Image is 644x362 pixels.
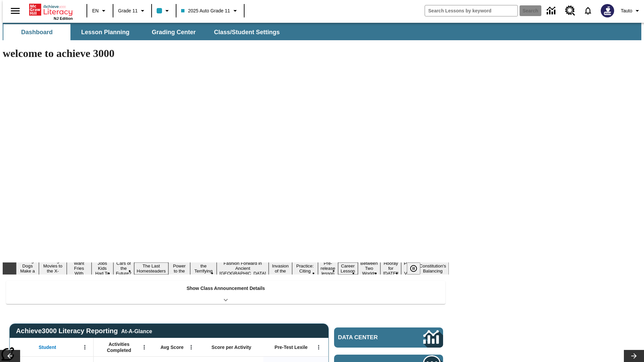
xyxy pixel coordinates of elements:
button: Profile/Settings [618,5,644,17]
button: Slide 2 Taking Movies to the X-Dimension [39,257,67,280]
button: Grade: Grade 11, Select a grade [115,5,149,17]
span: Tauto [621,7,632,14]
a: Notifications [579,2,597,19]
button: Select a new avatar [597,2,618,19]
button: Language: EN, Select a language [89,5,111,17]
a: Data Center [543,2,561,20]
button: Slide 16 Point of View [401,260,417,277]
div: Show Class Announcement Details [6,281,445,304]
button: Dashboard [3,24,70,40]
span: Grade 11 [118,7,138,14]
span: NJ Edition [54,16,73,20]
button: Slide 17 The Constitution's Balancing Act [417,257,449,280]
button: Open Menu [80,342,90,352]
span: Activities Completed [97,341,141,353]
button: Slide 7 Solar Power to the People [168,257,190,280]
button: Open Menu [314,342,324,352]
button: Grading Center [140,24,207,40]
div: Pause [407,262,427,275]
button: Lesson carousel, Next [624,350,644,362]
button: Lesson Planning [72,24,139,40]
button: Open Menu [186,342,196,352]
span: EN [92,7,99,14]
button: Slide 9 Fashion Forward in Ancient Rome [217,260,269,277]
a: Data Center [334,327,443,348]
button: Slide 11 Mixed Practice: Citing Evidence [292,257,318,280]
span: Achieve3000 Literacy Reporting [16,327,152,335]
span: Data Center [338,334,401,341]
button: Slide 4 Dirty Jobs Kids Had To Do [92,255,113,282]
button: Slide 6 The Last Homesteaders [134,262,169,275]
div: Home [29,2,73,20]
a: Resource Center, Will open in new tab [561,2,579,20]
a: Home [29,3,73,16]
span: Pre-Test Lexile [275,344,308,350]
span: Student [39,344,56,350]
button: Slide 14 Between Two Worlds [358,260,381,277]
button: Open side menu [5,1,25,21]
span: 2025 Auto Grade 11 [181,7,230,14]
span: Score per Activity [212,344,252,350]
button: Pause [407,262,420,275]
button: Slide 8 Attack of the Terrifying Tomatoes [190,257,217,280]
button: Open Menu [139,342,149,352]
button: Slide 15 Hooray for Constitution Day! [380,260,401,277]
div: SubNavbar [3,24,286,40]
button: Class: 2025 Auto Grade 11, Select your class [178,5,241,17]
button: Slide 1 Diving Dogs Make a Splash [16,257,39,280]
button: Slide 3 Do You Want Fries With That? [67,255,92,282]
button: Slide 13 Career Lesson [338,262,358,275]
span: Avg Score [160,344,183,350]
button: Slide 12 Pre-release lesson [318,260,338,277]
div: SubNavbar [3,23,641,40]
img: Avatar [601,4,614,17]
button: Class/Student Settings [209,24,285,40]
div: At-A-Glance [121,327,152,335]
button: Class color is light blue. Change class color [154,5,174,17]
p: Show Class Announcement Details [186,285,265,292]
input: search field [425,5,518,16]
button: Slide 5 Cars of the Future? [113,260,134,277]
button: Slide 10 The Invasion of the Free CD [269,257,292,280]
h1: welcome to achieve 3000 [3,47,449,60]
